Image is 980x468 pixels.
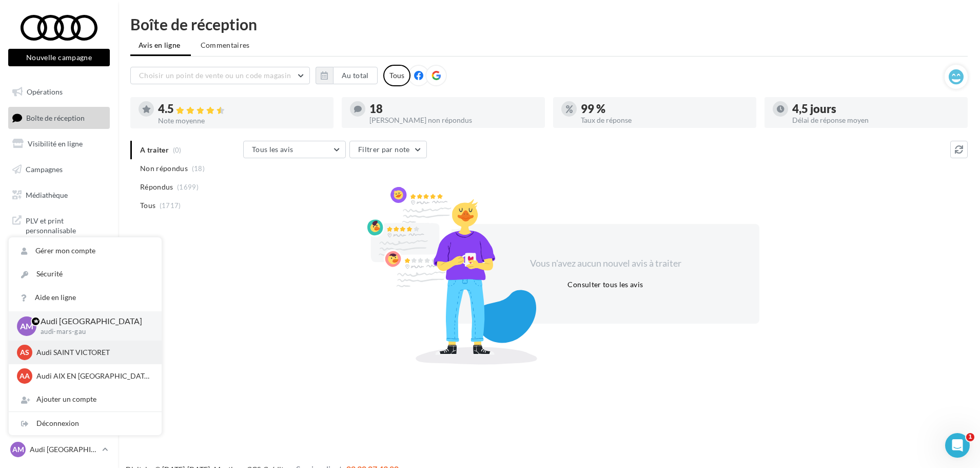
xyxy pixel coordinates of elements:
[369,103,537,115] div: 18
[9,263,162,286] a: Sécurité
[945,433,970,458] iframe: Intercom live chat
[160,201,181,210] span: (1717)
[140,163,188,174] span: Non répondus
[192,164,205,173] span: (18)
[349,141,427,158] button: Filtrer par note
[12,444,24,455] span: AM
[792,117,959,124] div: Délai de réponse moyen
[8,49,110,66] button: Nouvelle campagne
[140,200,155,211] span: Tous
[6,107,112,129] a: Boîte de réception
[792,103,959,115] div: 4,5 jours
[8,440,110,459] a: AM Audi [GEOGRAPHIC_DATA]
[581,103,748,115] div: 99 %
[36,347,149,358] p: Audi SAINT VICTORET
[158,103,325,115] div: 4.5
[316,67,378,84] button: Au total
[383,65,410,86] div: Tous
[563,278,647,291] button: Consulter tous les avis
[9,286,162,309] a: Aide en ligne
[6,133,112,155] a: Visibilité en ligne
[581,117,748,124] div: Taux de réponse
[177,183,199,191] span: (1699)
[26,214,106,236] span: PLV et print personnalisable
[9,239,162,263] a: Gérer mon compte
[28,139,83,148] span: Visibilité en ligne
[139,71,291,80] span: Choisir un point de vente ou un code magasin
[140,182,173,192] span: Répondus
[252,145,293,154] span: Tous les avis
[6,159,112,180] a: Campagnes
[20,347,29,358] span: AS
[26,113,85,122] span: Boîte de réception
[20,320,33,332] span: AM
[9,412,162,435] div: Déconnexion
[333,67,378,84] button: Au total
[30,444,98,455] p: Audi [GEOGRAPHIC_DATA]
[130,67,310,84] button: Choisir un point de vente ou un code magasin
[966,433,974,441] span: 1
[41,327,145,336] p: audi-mars-gau
[517,257,694,270] div: Vous n'avez aucun nouvel avis à traiter
[26,190,68,199] span: Médiathèque
[369,117,537,124] div: [PERSON_NAME] non répondus
[36,371,149,381] p: Audi AIX EN [GEOGRAPHIC_DATA]
[26,165,63,174] span: Campagnes
[243,141,346,158] button: Tous les avis
[41,315,145,327] p: Audi [GEOGRAPHIC_DATA]
[19,371,30,381] span: AA
[130,16,968,32] div: Boîte de réception
[6,184,112,206] a: Médiathèque
[158,117,325,124] div: Note moyenne
[6,81,112,103] a: Opérations
[201,40,250,50] span: Commentaires
[9,388,162,411] div: Ajouter un compte
[27,87,63,96] span: Opérations
[6,210,112,240] a: PLV et print personnalisable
